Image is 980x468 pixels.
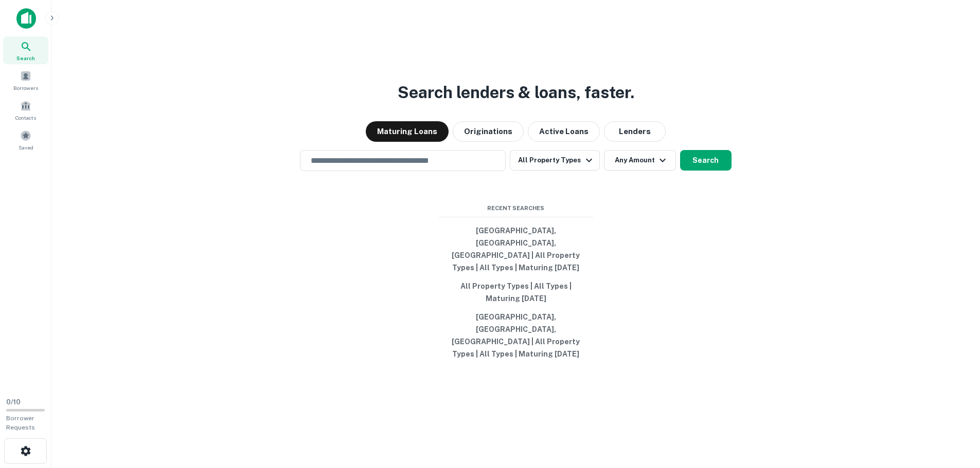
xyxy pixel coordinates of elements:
[19,143,33,152] span: Saved
[16,8,36,29] img: capitalize-icon.png
[6,415,35,431] span: Borrower Requests
[453,121,524,142] button: Originations
[439,204,593,213] span: Recent Searches
[510,150,599,171] button: All Property Types
[13,84,38,92] span: Borrowers
[3,96,48,124] a: Contacts
[398,80,634,105] h3: Search lenders & loans, faster.
[15,114,36,122] span: Contacts
[3,126,48,154] a: Saved
[16,54,35,62] span: Search
[439,277,593,308] button: All Property Types | All Types | Maturing [DATE]
[439,221,593,277] button: [GEOGRAPHIC_DATA], [GEOGRAPHIC_DATA], [GEOGRAPHIC_DATA] | All Property Types | All Types | Maturi...
[3,66,48,94] a: Borrowers
[366,121,449,142] button: Maturing Loans
[680,150,732,171] button: Search
[929,353,980,402] iframe: Chat Widget
[604,150,676,171] button: Any Amount
[528,121,600,142] button: Active Loans
[3,36,48,64] a: Search
[604,121,666,142] button: Lenders
[439,308,593,363] button: [GEOGRAPHIC_DATA], [GEOGRAPHIC_DATA], [GEOGRAPHIC_DATA] | All Property Types | All Types | Maturi...
[6,398,21,406] span: 0 / 10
